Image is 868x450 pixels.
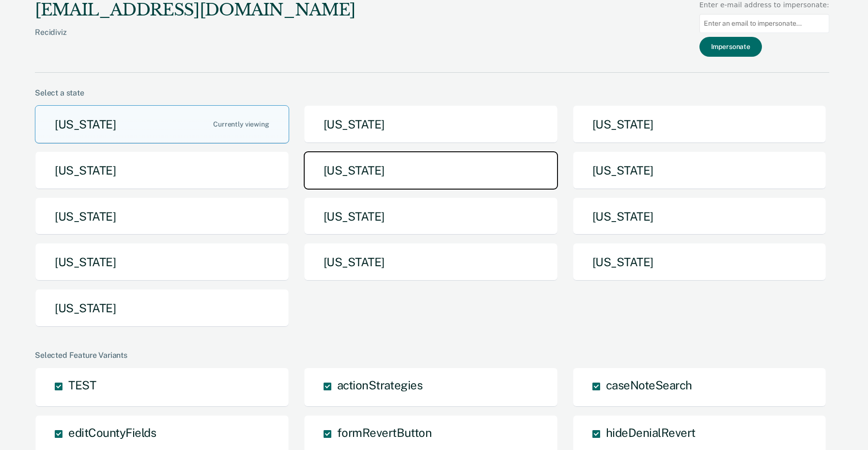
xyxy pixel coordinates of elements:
[699,37,762,57] button: Impersonate
[304,243,558,281] button: [US_STATE]
[304,105,558,144] button: [US_STATE]
[35,28,356,52] div: Recidiviz
[304,151,558,190] button: [US_STATE]
[337,426,432,439] span: formRevertButton
[573,197,827,236] button: [US_STATE]
[573,151,827,190] button: [US_STATE]
[68,378,96,392] span: TEST
[573,243,827,281] button: [US_STATE]
[606,378,692,392] span: caseNoteSearch
[35,197,289,236] button: [US_STATE]
[573,105,827,144] button: [US_STATE]
[699,14,829,33] input: Enter an email to impersonate...
[337,378,422,392] span: actionStrategies
[35,105,289,144] button: [US_STATE]
[304,197,558,236] button: [US_STATE]
[35,243,289,281] button: [US_STATE]
[35,88,829,97] div: Select a state
[606,426,696,439] span: hideDenialRevert
[35,351,829,360] div: Selected Feature Variants
[35,151,289,190] button: [US_STATE]
[35,289,289,327] button: [US_STATE]
[68,426,156,439] span: editCountyFields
